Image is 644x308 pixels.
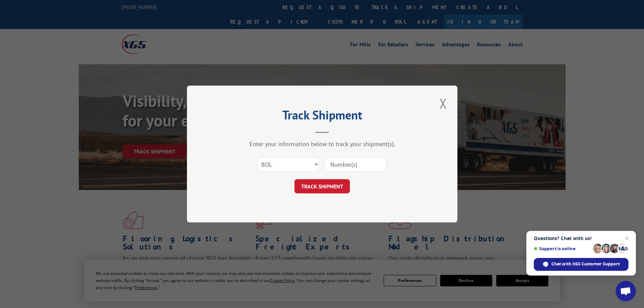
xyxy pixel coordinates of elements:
[325,157,387,171] input: Number(s)
[551,261,620,267] span: Chat with XGS Customer Support
[616,281,636,301] a: Open chat
[534,258,628,271] span: Chat with XGS Customer Support
[437,94,449,113] button: Close modal
[534,246,591,251] span: Support is online
[221,110,424,123] h2: Track Shipment
[294,179,350,193] button: TRACK SHIPMENT
[534,236,628,241] span: Questions? Chat with us!
[221,140,424,148] div: Enter your information below to track your shipment(s).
